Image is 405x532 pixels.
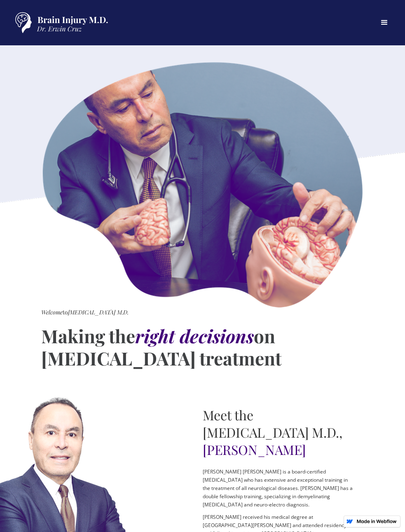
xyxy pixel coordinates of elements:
em: [MEDICAL_DATA] M.D. [68,308,129,316]
div: menu [372,10,397,35]
img: Made in Webflow [356,519,397,523]
div: to [41,308,129,316]
h1: Making the on [MEDICAL_DATA] treatment [41,325,364,369]
a: home [8,8,111,37]
h2: Meet the [MEDICAL_DATA] M.D., [203,406,353,458]
span: [PERSON_NAME] [203,441,306,458]
em: right decisions [135,323,254,348]
p: [PERSON_NAME] [PERSON_NAME] is a board-certified [MEDICAL_DATA] who has extensive and exceptional... [203,468,353,509]
em: Welcome [41,308,63,316]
